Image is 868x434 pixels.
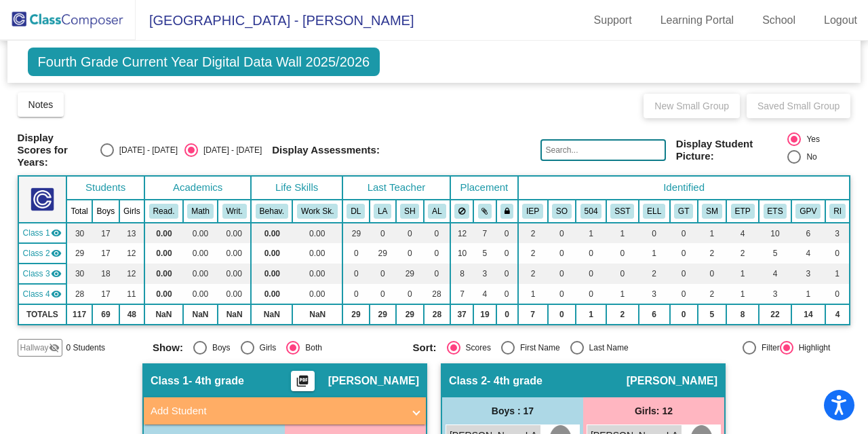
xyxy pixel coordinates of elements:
[791,264,825,284] td: 3
[300,342,322,354] div: Both
[144,304,183,325] td: NaN
[183,243,218,264] td: 0.00
[548,284,576,304] td: 0
[825,223,850,243] td: 3
[151,374,189,388] span: Class 1
[66,176,144,200] th: Students
[791,243,825,264] td: 4
[548,304,576,325] td: 0
[347,204,365,219] button: DL
[726,200,759,223] th: Extra time (parent)
[18,284,66,304] td: Aimee Lee - 4th grade
[183,223,218,243] td: 0.00
[759,243,791,264] td: 5
[342,200,370,223] th: Danna Lesko
[183,284,218,304] td: 0.00
[698,264,726,284] td: 0
[759,284,791,304] td: 3
[396,243,424,264] td: 0
[151,403,403,419] mat-panel-title: Add Student
[424,200,450,223] th: Aimee Lee
[698,223,726,243] td: 1
[119,243,144,264] td: 12
[292,223,342,243] td: 0.00
[119,304,144,325] td: 48
[66,304,92,325] td: 117
[114,144,178,156] div: [DATE] - [DATE]
[413,342,437,354] span: Sort:
[370,304,396,325] td: 29
[791,200,825,223] th: Good Parent Volunteer
[825,200,850,223] th: Reading Intervention
[450,304,473,325] td: 37
[189,374,244,388] span: - 4th grade
[23,288,50,300] span: Class 4
[583,397,724,424] div: Girls: 12
[639,223,670,243] td: 0
[51,228,62,238] mat-icon: visibility
[251,243,292,264] td: 0.00
[726,284,759,304] td: 1
[450,200,473,223] th: Keep away students
[119,264,144,284] td: 12
[548,243,576,264] td: 0
[473,284,496,304] td: 4
[606,223,639,243] td: 1
[450,284,473,304] td: 7
[787,132,850,168] mat-radio-group: Select an option
[370,284,396,304] td: 0
[759,264,791,284] td: 4
[473,243,496,264] td: 5
[342,284,370,304] td: 0
[218,223,251,243] td: 0.00
[518,243,548,264] td: 2
[627,374,717,388] span: [PERSON_NAME]
[473,200,496,223] th: Keep with students
[207,342,231,354] div: Boys
[698,284,726,304] td: 2
[548,264,576,284] td: 0
[119,200,144,223] th: Girls
[548,200,576,223] th: Speech Only
[92,304,119,325] td: 69
[670,243,698,264] td: 0
[144,284,183,304] td: 0.00
[583,10,643,31] a: Support
[759,304,791,325] td: 22
[66,223,92,243] td: 30
[698,243,726,264] td: 2
[540,139,665,161] input: Search...
[292,284,342,304] td: 0.00
[28,99,54,110] span: Notes
[825,264,850,284] td: 1
[674,204,693,219] button: GT
[291,371,315,391] button: Print Students Details
[670,264,698,284] td: 0
[639,200,670,223] th: English Language Learner
[825,304,850,325] td: 4
[759,223,791,243] td: 10
[18,304,66,325] td: TOTALS
[702,204,722,219] button: SM
[424,223,450,243] td: 0
[198,144,262,156] div: [DATE] - [DATE]
[606,304,639,325] td: 2
[791,304,825,325] td: 14
[751,10,806,31] a: School
[222,204,247,219] button: Writ.
[518,264,548,284] td: 2
[370,243,396,264] td: 29
[119,284,144,304] td: 11
[18,243,66,264] td: Lori Arbucci - 4th grade
[496,264,518,284] td: 0
[18,132,90,168] span: Display Scores for Years:
[442,397,583,424] div: Boys : 17
[576,200,606,223] th: 504 Plan
[487,374,542,388] span: - 4th grade
[66,200,92,223] th: Total
[153,342,183,354] span: Show:
[144,176,251,200] th: Academics
[396,223,424,243] td: 0
[424,304,450,325] td: 28
[639,284,670,304] td: 3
